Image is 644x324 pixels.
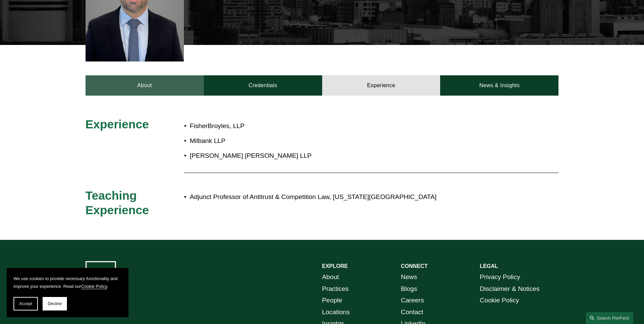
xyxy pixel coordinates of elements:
button: Decline [43,297,67,310]
a: News & Insights [440,75,558,96]
button: Accept [14,297,38,310]
a: Search this site [586,312,633,324]
a: Practices [322,283,349,295]
strong: LEGAL [480,263,498,269]
strong: EXPLORE [322,263,348,269]
a: Cookie Policy [81,284,107,289]
span: Decline [48,301,62,306]
a: Careers [401,295,424,306]
a: About [322,271,339,283]
a: People [322,295,342,306]
a: Cookie Policy [480,295,519,306]
p: [PERSON_NAME] [PERSON_NAME] LLP [190,150,499,162]
p: FisherBroyles, LLP [190,120,499,132]
a: Disclaimer & Notices [480,283,540,295]
a: About [86,75,204,96]
p: Milbank LLP [190,135,499,147]
a: Contact [401,306,423,318]
a: News [401,271,417,283]
p: Adjunct Professor of Antitrust & Competition Law, [US_STATE][GEOGRAPHIC_DATA] [190,191,499,203]
strong: CONNECT [401,263,428,269]
a: Credentials [204,75,322,96]
a: Locations [322,306,350,318]
a: Experience [322,75,440,96]
p: We use cookies to provide necessary functionality and improve your experience. Read our . [14,275,122,290]
a: Privacy Policy [480,271,520,283]
span: Teaching Experience [86,189,149,217]
a: Blogs [401,283,417,295]
span: Experience [86,118,149,131]
section: Cookie banner [7,268,128,317]
span: Accept [19,301,32,306]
